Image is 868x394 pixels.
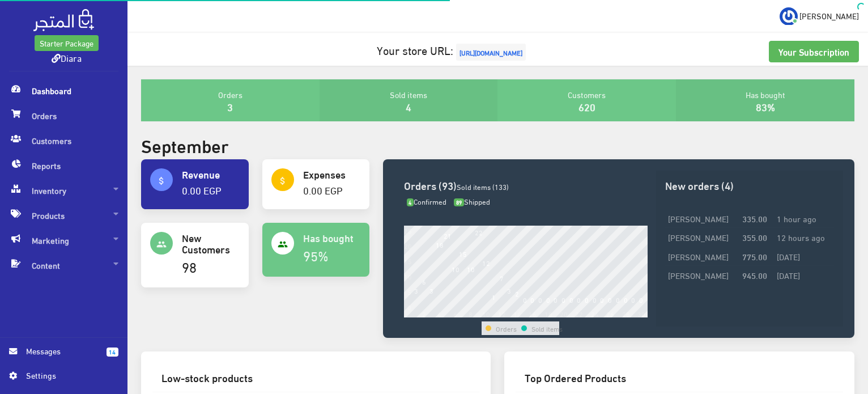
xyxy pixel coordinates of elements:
h3: Orders (93) [404,180,648,190]
td: Orders [495,321,517,335]
span: Dashboard [9,78,118,103]
h3: New orders (4) [665,180,834,190]
span: 89 [454,198,464,207]
span: Messages [26,345,97,357]
span: Shipped [454,194,490,208]
span: [URL][DOMAIN_NAME] [456,44,526,61]
span: Inventory [9,178,118,203]
div: 2 [422,310,426,317]
td: [PERSON_NAME] [665,265,739,284]
span: 4 [407,198,414,207]
span: Content [9,253,118,278]
div: 16 [529,310,537,317]
span: Products [9,203,118,228]
div: 30 [637,310,645,317]
div: 20 [560,310,568,317]
h4: Revenue [182,168,240,180]
div: 28 [622,310,630,317]
td: Sold items [531,321,563,335]
span: Settings [26,369,109,382]
div: 14 [513,310,521,317]
a: Your Subscription [769,41,859,62]
h2: September [141,135,229,155]
a: 3 [227,97,233,116]
span: Customers [9,128,118,153]
strong: 335.00 [742,212,767,224]
div: 4 [437,310,441,317]
img: . [33,9,94,31]
a: 4 [406,97,411,116]
h4: New Customers [182,232,240,255]
div: Customers [497,79,676,121]
div: 6 [453,310,457,317]
div: 26 [606,310,614,317]
strong: 775.00 [742,250,767,262]
img: ... [780,7,798,26]
a: 14 Messages [9,345,118,369]
h3: Low-stock products [161,372,471,383]
div: 12 [498,310,506,317]
td: [PERSON_NAME] [665,209,739,228]
div: 24 [591,310,599,317]
i: attach_money [156,176,167,186]
a: 95% [303,243,329,267]
td: [DATE] [774,247,834,265]
i: people [156,239,167,249]
a: Your store URL:[URL][DOMAIN_NAME] [377,39,529,60]
div: 8 [469,310,473,317]
span: Marketing [9,228,118,253]
span: Confirmed [407,194,447,208]
div: 18 [544,310,552,317]
td: [PERSON_NAME] [665,228,739,247]
td: [DATE] [774,265,834,284]
a: 0.00 EGP [303,180,343,199]
h3: Top Ordered Products [525,372,834,383]
td: 1 hour ago [774,209,834,228]
span: 14 [107,348,118,357]
div: 22 [575,310,583,317]
td: [PERSON_NAME] [665,247,739,265]
i: people [278,239,288,249]
span: Reports [9,153,118,178]
span: Sold items (133) [457,180,509,193]
div: 10 [482,310,490,317]
a: 98 [182,254,197,278]
strong: 945.00 [742,269,767,281]
a: 620 [578,97,595,116]
a: 0.00 EGP [182,180,222,199]
a: ... [PERSON_NAME] [780,7,859,25]
span: [PERSON_NAME] [799,9,859,23]
span: Orders [9,103,118,128]
div: Has bought [676,79,854,121]
a: Settings [9,369,118,387]
a: Diara [52,49,82,66]
h4: Has bought [303,232,361,243]
div: Sold items [320,79,498,121]
i: attach_money [278,176,288,186]
td: 12 hours ago [774,228,834,247]
div: Orders [141,79,320,121]
a: 83% [756,97,775,116]
h4: Expenses [303,168,361,180]
a: Starter Package [35,35,99,51]
strong: 355.00 [742,231,767,243]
